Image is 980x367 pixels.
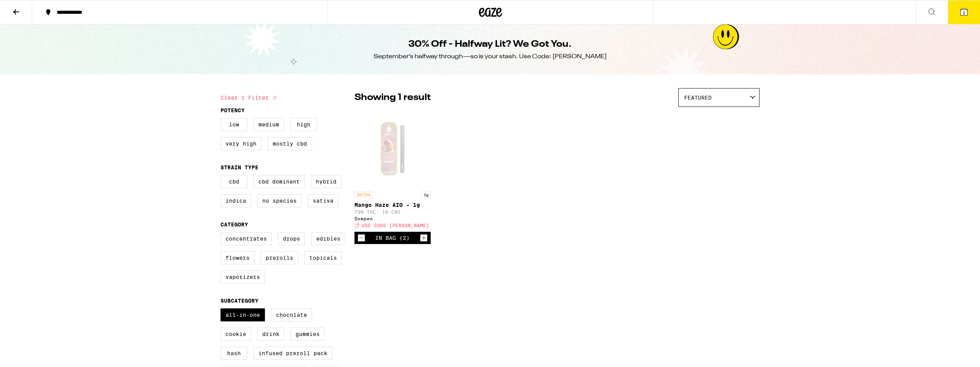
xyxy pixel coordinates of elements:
[684,95,712,101] span: Featured
[311,232,345,245] label: Edibles
[354,91,431,104] p: Showing 1 result
[220,88,279,107] button: Clear 1 filter
[311,175,341,188] label: Hybrid
[261,251,298,264] label: Prerolls
[253,347,332,360] label: Infused Preroll Pack
[354,216,431,221] div: Dompen
[220,221,248,228] legend: Category
[220,175,247,188] label: CBD
[271,308,312,321] label: Chocolate
[220,164,258,170] legend: Strain Type
[290,118,317,131] label: High
[268,137,312,150] label: Mostly CBD
[257,328,284,341] label: Drink
[278,232,305,245] label: Drops
[5,5,55,11] span: Hi. Need any help?
[220,251,255,264] label: Flowers
[220,270,265,283] label: Vaporizers
[308,194,338,207] label: Sativa
[408,38,572,51] h1: 30% Off - Halfway Lit? We Got You.
[354,210,431,215] p: 79% THC: 1% CBD
[291,328,325,341] label: Gummies
[354,191,373,198] p: SATIVA
[354,202,431,208] p: Mango Haze AIO - 1g
[220,232,272,245] label: Concentrates
[948,0,980,24] button: 2
[220,298,258,304] legend: Subcategory
[253,118,284,131] label: Medium
[220,347,247,360] label: Hash
[420,234,428,242] button: Increment
[220,308,265,321] label: All-In-One
[358,234,365,242] button: Decrement
[375,235,410,241] div: In Bag (2)
[220,137,261,150] label: Very High
[253,175,305,188] label: CBD Dominant
[220,328,251,341] label: Cookie
[374,52,607,61] div: September’s halfway through—so is your stash. Use Code: [PERSON_NAME]
[304,251,342,264] label: Topicals
[220,194,251,207] label: Indica
[257,194,302,207] label: No Species
[354,111,431,232] a: Open page for Mango Haze AIO - 1g from Dompen
[220,118,247,131] label: Low
[963,10,965,15] span: 2
[421,191,431,198] p: 1g
[220,107,245,113] legend: Potency
[362,223,429,228] span: USE CODE [PERSON_NAME]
